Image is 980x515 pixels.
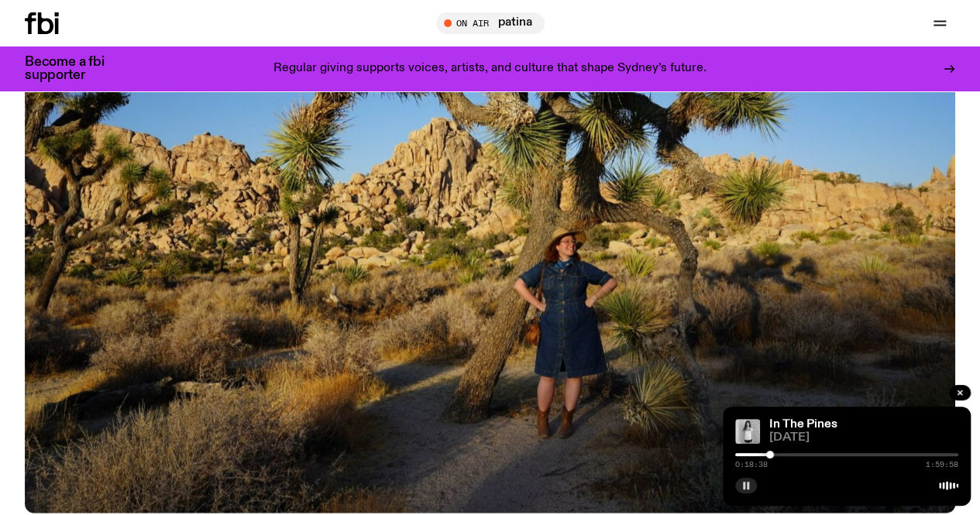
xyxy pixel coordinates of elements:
h3: Become a fbi supporter [25,56,124,82]
span: [DATE] [769,432,958,444]
span: 0:18:38 [735,461,768,469]
p: Regular giving supports voices, artists, and culture that shape Sydney’s future. [273,62,707,76]
span: 1:59:58 [926,461,958,469]
button: On Airpatina [436,12,545,34]
a: In The Pines [769,418,837,431]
